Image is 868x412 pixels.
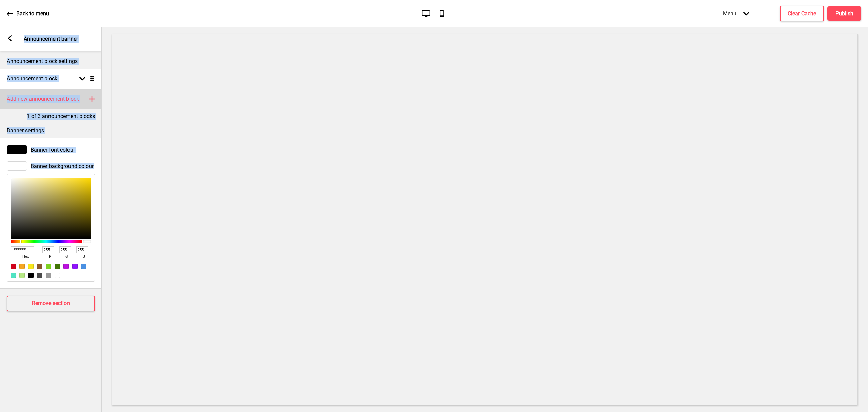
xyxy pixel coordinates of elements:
[37,264,42,269] div: #8B572A
[716,3,756,23] div: Menu
[46,264,51,269] div: #7ED321
[42,253,57,260] span: r
[24,35,78,43] p: Announcement banner
[19,264,25,269] div: #F5A623
[11,264,16,269] div: #D0021B
[7,145,95,154] div: Banner font colour
[81,264,86,269] div: #4A90E2
[11,253,40,260] span: hex
[27,113,95,120] p: 1 of 3 announcement blocks
[7,161,95,171] div: Banner background colour
[76,253,91,260] span: b
[31,163,94,169] span: Banner background colour
[788,10,816,17] h4: Clear Cache
[32,300,70,307] h4: Remove section
[28,264,34,269] div: #F8E71C
[7,58,95,65] p: Announcement block settings
[827,6,861,21] button: Publish
[55,264,60,269] div: #417505
[7,75,57,82] h4: Announcement block
[59,253,74,260] span: g
[31,147,75,153] span: Banner font colour
[37,273,42,278] div: #4A4A4A
[28,273,34,278] div: #000000
[63,264,69,269] div: #BD10E0
[7,127,95,134] p: Banner settings
[780,6,824,21] button: Clear Cache
[11,273,16,278] div: #50E3C2
[72,264,78,269] div: #9013FE
[7,95,79,103] h4: Add new announcement block
[7,4,49,23] a: Back to menu
[16,10,49,17] p: Back to menu
[19,273,25,278] div: #B8E986
[55,273,60,278] div: #FFFFFF
[46,273,51,278] div: #9B9B9B
[7,296,95,311] button: Remove section
[835,10,853,17] h4: Publish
